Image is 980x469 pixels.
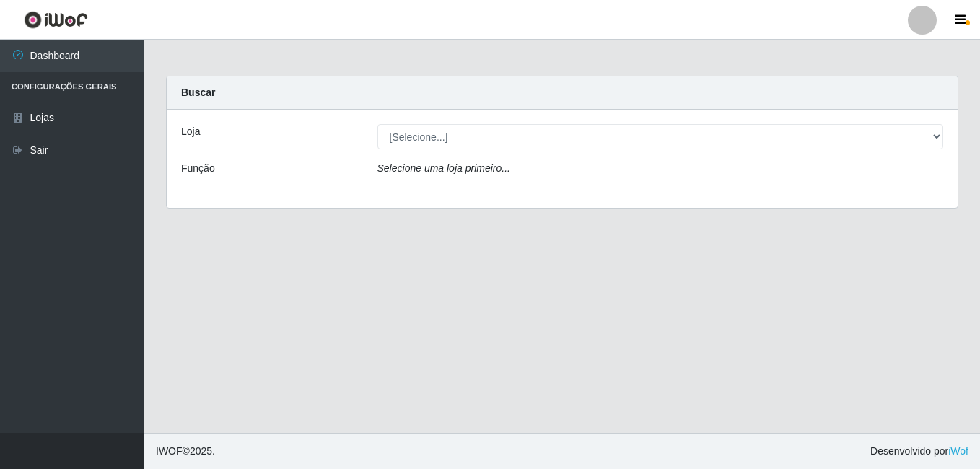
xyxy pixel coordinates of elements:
[948,445,968,457] a: iWof
[377,162,510,174] i: Selecione uma loja primeiro...
[181,87,215,98] strong: Buscar
[181,161,215,176] label: Função
[870,444,968,459] span: Desenvolvido por
[24,11,88,29] img: CoreUI Logo
[181,124,200,139] label: Loja
[156,445,183,457] span: IWOF
[156,444,215,459] span: © 2025 .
